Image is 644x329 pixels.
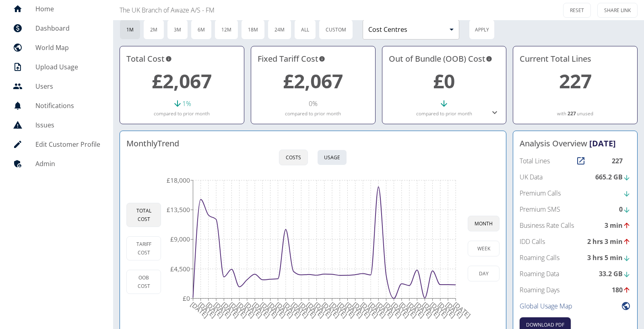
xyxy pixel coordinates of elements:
div: 227 [612,156,631,166]
button: day [468,266,500,281]
button: All [294,19,316,40]
a: UK Data665.2 GB [520,172,631,182]
h4: Out of Bundle (OOB) Cost [389,53,500,65]
tspan: [DATE] [436,300,457,320]
tspan: [DATE] [359,300,380,320]
button: Usage [317,150,347,165]
button: SHARE LINK [597,3,638,18]
a: Notifications [6,96,107,115]
button: month [468,216,500,231]
tspan: [DATE] [204,300,225,320]
h4: Current Total Lines [520,53,631,65]
h4: Monthly Trend [126,137,179,150]
h5: Upload Usage [35,62,100,72]
button: 3M [167,19,188,40]
tspan: [DATE] [243,300,264,320]
a: Global Usage Map [520,301,631,311]
tspan: [DATE] [390,300,411,320]
button: OOB Cost [126,270,161,294]
a: Roaming Calls3 hrs 5 min [520,253,631,262]
a: Dashboard [6,19,107,38]
tspan: [DATE] [305,300,326,320]
a: IDD Calls2 hrs 3 min [520,237,631,246]
svg: Costs outside of your fixed tariff [486,53,492,65]
tspan: £4,500 [170,264,190,273]
p: Roaming Days [520,285,559,295]
tspan: [DATE] [351,300,372,320]
tspan: [DATE] [336,300,357,320]
a: £2,067 [283,68,343,94]
p: The UK Branch of Awaze A/S - FM [120,5,215,15]
tspan: [DATE] [367,300,388,320]
tspan: [DATE] [212,300,233,320]
tspan: [DATE] [444,300,465,320]
a: Premium Calls [520,188,631,198]
h4: Analysis Overview [520,137,631,150]
button: 1M [120,19,140,40]
a: Business Rate Calls3 min [520,221,631,230]
tspan: [DATE] [266,300,287,320]
p: IDD Calls [520,237,545,246]
p: Global Usage Map [520,301,572,311]
a: 227 [559,68,592,94]
button: Costs [279,150,308,165]
tspan: [DATE] [220,300,241,320]
p: UK Data [520,172,543,182]
a: Roaming Data33.2 GB [520,269,631,279]
p: Roaming Data [520,269,559,279]
tspan: [DATE] [251,300,272,320]
p: with unused [520,110,631,117]
h5: Dashboard [35,23,100,33]
button: 2M [143,19,164,40]
p: 1 % [182,99,191,108]
tspan: [DATE] [343,300,364,320]
p: 0 % [309,99,318,108]
button: 6M [191,19,212,40]
a: 227 [568,110,576,117]
a: Edit Customer Profile [6,135,107,154]
button: week [468,241,500,256]
a: World Map [6,38,107,57]
a: Roaming Days180 [520,285,631,295]
tspan: [DATE] [235,300,256,320]
p: Business Rate Calls [520,221,574,230]
a: £0 [433,68,455,94]
a: Premium SMS0 [520,204,631,214]
svg: This is your recurring contracted cost [319,53,325,65]
a: Upload Usage [6,57,107,77]
a: Issues [6,115,107,135]
tspan: [DATE] [382,300,403,320]
h4: Total Cost [126,53,237,65]
svg: This is the total charges incurred over 1 months [165,53,172,65]
tspan: [DATE] [428,300,449,320]
tspan: [DATE] [405,300,426,320]
p: Premium Calls [520,188,561,198]
tspan: [DATE] [421,300,442,320]
a: Total Lines227 [520,156,631,166]
h5: Users [35,81,100,91]
div: 3 min [605,221,631,230]
tspan: [DATE] [227,300,248,320]
h5: Issues [35,120,100,130]
tspan: [DATE] [312,300,333,320]
div: 2 hrs 3 min [587,237,631,246]
button: 24M [268,19,291,40]
h5: World Map [35,43,100,52]
div: 180 [612,285,631,295]
tspan: [DATE] [413,300,434,320]
p: Total Lines [520,156,550,166]
tspan: £9,000 [170,235,190,244]
p: Premium SMS [520,204,560,214]
button: Custom [319,19,353,40]
h5: Notifications [35,101,100,110]
tspan: [DATE] [258,300,279,320]
tspan: £18,000 [167,176,190,185]
tspan: [DATE] [289,300,310,320]
button: 12M [215,19,238,40]
button: Total Cost [126,203,161,227]
button: RESET [563,3,591,18]
div: 33.2 GB [599,269,631,279]
tspan: [DATE] [274,300,295,320]
a: Users [6,77,107,96]
button: 18M [241,19,265,40]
